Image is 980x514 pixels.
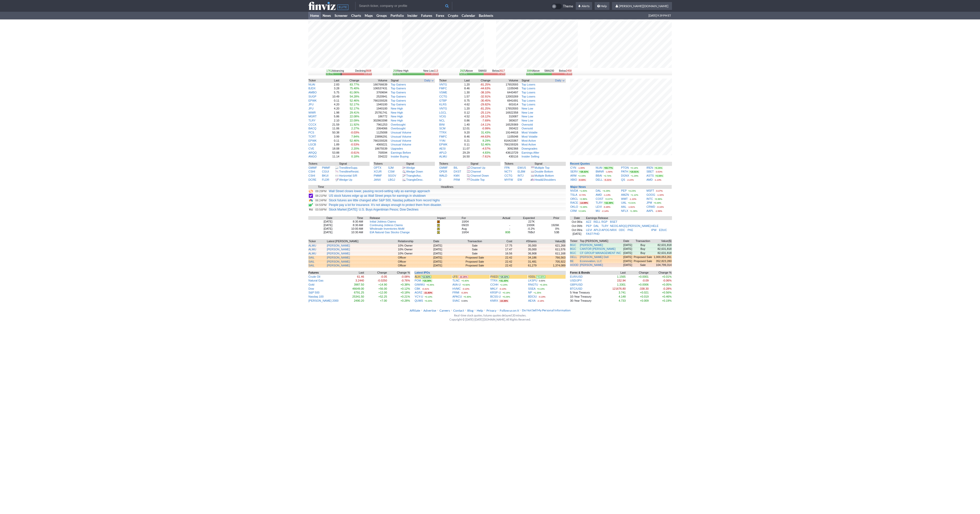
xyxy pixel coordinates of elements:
a: NCTY [505,170,512,173]
a: MSFT [646,189,654,192]
a: Forex [434,12,446,19]
a: SSEA [528,287,535,290]
a: Double Bottom [535,170,553,173]
a: [PERSON_NAME] [628,224,651,227]
a: New Low [522,111,533,114]
a: [PERSON_NAME] Dell [580,255,608,259]
span: Desc. [416,178,423,181]
a: AMBO [309,91,317,94]
a: Channel [471,170,481,173]
a: MGRT [309,115,317,118]
a: ASTS [646,174,654,177]
a: Top Gainers [391,91,406,94]
a: LFS [452,275,458,278]
a: ODC [619,228,625,231]
a: UAL [621,201,627,204]
a: Channel Up [471,166,485,169]
a: [PERSON_NAME] 2000 [309,299,339,302]
a: Oversold [522,127,533,130]
a: HVMC [452,287,461,290]
a: SGOV [388,174,396,177]
a: TSLA [570,193,577,196]
a: CGUI [322,170,329,173]
a: Blog [467,308,473,312]
a: WMT [621,197,628,200]
a: MYFW [505,178,513,181]
a: COST [596,197,603,200]
a: FMFC [439,87,447,90]
a: Insider [406,12,419,19]
a: Crude Oil [309,275,320,278]
a: Top Gainers [391,95,406,98]
a: XBIO [570,178,577,181]
a: New Low [522,107,533,110]
a: TTRX [490,279,498,282]
a: FMFC [439,135,447,138]
a: Double Top [471,178,485,181]
a: OPTX [374,166,381,169]
a: EWUS [518,166,526,169]
a: VSME [439,91,447,94]
a: Wall Street closes lower, pausing record-setting rally as earnings approach [329,189,430,193]
a: DXST [454,170,461,173]
a: KLRS [439,103,447,106]
a: AMD [596,193,602,196]
a: Futures [419,12,434,19]
a: CANTOR [PERSON_NAME] [580,247,616,251]
a: HOOD [570,263,579,266]
b: Major News [570,185,586,188]
a: Top Gainers [391,83,406,86]
a: S&P 500 [309,291,320,294]
a: Recent Quotes [570,162,590,165]
a: [PERSON_NAME] [327,264,350,267]
a: AESI [439,147,446,150]
a: AAPL [646,209,654,212]
a: BGC [570,251,576,254]
a: Charts [349,12,363,19]
a: NCL [439,119,445,122]
a: PEP [621,189,627,192]
a: Top Gainers [391,87,406,90]
a: Unusual Volume [391,143,411,146]
a: Unusual Volume [391,135,411,138]
a: Help [595,2,609,10]
a: YDDL [528,275,535,278]
a: FRMI [452,291,459,294]
a: New High [391,119,403,122]
a: BBAI [596,174,602,177]
a: JFU [309,103,314,106]
a: Wedge Down [406,170,423,173]
a: Top Losers [522,83,535,86]
a: BDCIU [528,295,537,298]
a: ALMU [309,248,316,251]
a: ALMU [309,252,316,255]
a: PXED [490,275,498,278]
a: Contact [453,308,464,312]
a: WALD [439,174,447,177]
a: Most Volatile [522,131,537,134]
a: GTBP [439,99,447,102]
a: SAIL [309,256,315,259]
a: GMMF [439,166,448,169]
a: Unusual Volume [391,131,411,134]
a: ARQQ [619,224,627,227]
a: ARQQ [309,151,317,154]
a: AEXA [528,299,535,302]
a: Most Active [522,143,536,146]
a: GBP/USD [570,283,583,286]
a: TrendlineSupp. [339,166,358,169]
a: FPA [505,166,510,169]
a: [PERSON_NAME] [580,263,603,267]
a: LKSPU [528,279,537,282]
a: TLRY [309,119,316,122]
a: Latest IPOs [415,271,430,274]
a: WWR [309,111,316,114]
a: Earnings After [522,151,539,154]
a: INTC [646,197,653,200]
a: SAIL [309,264,315,267]
a: CYN [570,166,576,169]
a: BE [570,260,574,263]
a: FLDR [322,178,329,181]
a: Crypto [446,12,460,19]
